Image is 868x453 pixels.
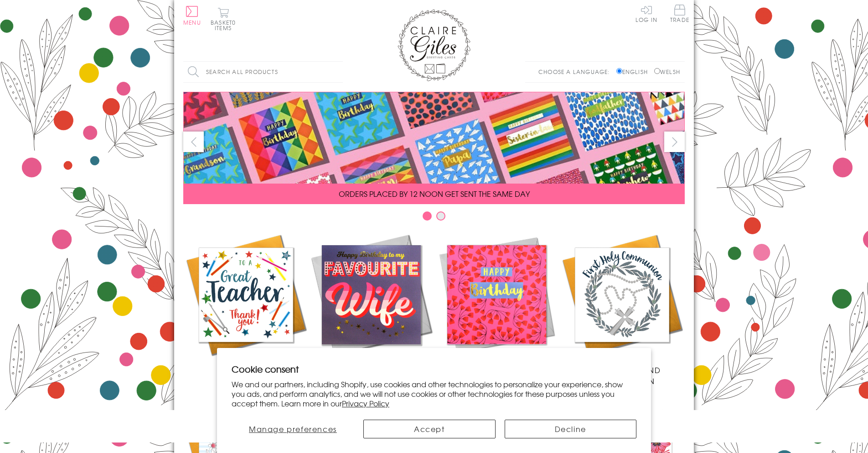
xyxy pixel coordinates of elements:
[423,211,432,221] button: Carousel Page 1 (Current Slide)
[183,18,201,26] span: Menu
[654,68,660,74] input: Welsh
[670,5,689,24] a: Trade
[232,379,636,408] p: We and our partners, including Shopify, use cookies and other technologies to personalize your ex...
[339,188,530,199] span: ORDERS PLACED BY 12 NOON GET SENT THE SAME DAY
[232,420,354,438] button: Manage preferences
[334,62,343,82] input: Search
[183,211,685,225] div: Carousel Pagination
[309,232,434,375] a: New Releases
[635,5,657,22] a: Log In
[616,68,622,74] input: English
[215,18,236,32] span: 0 items
[232,363,636,375] h2: Cookie consent
[505,420,637,438] button: Decline
[398,9,470,81] img: Claire Giles Greetings Cards
[538,68,615,76] p: Choose a language:
[670,5,689,22] span: Trade
[664,132,685,152] button: next
[559,232,685,386] a: Communion and Confirmation
[616,68,652,76] label: English
[249,423,337,434] span: Manage preferences
[434,232,559,375] a: Birthdays
[183,232,309,375] a: Academic
[363,420,496,438] button: Accept
[183,62,343,82] input: Search all products
[211,7,236,31] button: Basket0 items
[436,211,445,221] button: Carousel Page 2
[183,132,204,152] button: prev
[654,68,680,76] label: Welsh
[183,6,201,25] button: Menu
[342,398,389,409] a: Privacy Policy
